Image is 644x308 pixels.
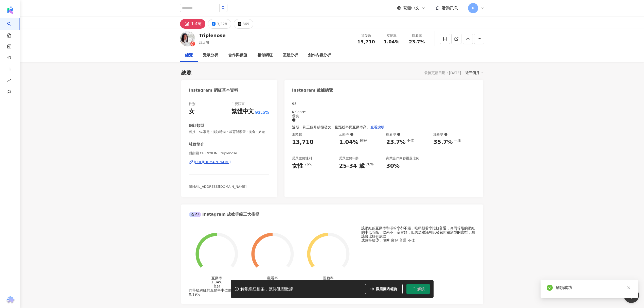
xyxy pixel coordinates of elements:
[292,156,312,161] div: 受眾主要性別
[308,52,331,58] div: 創作內容分析
[189,130,269,134] span: 科技 · 3C家電 · 美妝時尚 · 教育與學習 · 美食 · 旅遊
[292,162,303,170] div: 女性
[292,110,475,122] div: K-Score :
[255,110,269,115] span: 93.5%
[191,20,202,27] div: 1.4萬
[292,102,475,106] div: 95
[360,138,367,142] div: 良好
[5,296,15,304] img: chrome extension
[194,160,231,164] div: [URL][DOMAIN_NAME]
[189,142,204,147] div: 社群簡介
[180,19,205,29] button: 1.4萬
[361,226,475,238] div: 該網紅的互動率和漲粉率都不錯，唯獨觀看率比較普通，為同等級的網紅的中低等級，效果不一定會好，但仍然建議可以發包開箱類型的案型，應該會比較有成效！
[228,52,247,58] div: 合作與價值
[189,212,259,217] div: Instagram 成效等級三大指標
[339,132,353,137] div: 互動率
[406,284,430,294] button: 解鎖
[267,276,278,280] div: 觀看率
[386,156,419,161] div: 商業合作內容覆蓋比例
[208,19,231,29] button: 3,228
[391,238,398,242] span: 良好
[292,122,475,132] div: 近期一到三個月積極發文，且漲粉率與互動率高。
[407,33,426,38] div: 觀看率
[211,276,222,280] div: 互動率
[231,102,245,106] div: 主要語言
[357,39,375,44] span: 13,710
[376,287,397,291] span: 觀看圖表範例
[189,212,201,217] div: AI
[556,285,632,291] div: 解鎖成功！
[370,122,385,132] button: 查看說明
[356,33,376,38] div: 追蹤數
[283,52,298,58] div: 互動分析
[181,69,191,76] div: 總覽
[185,52,193,58] div: 總覽
[189,88,238,93] div: Instagram 網紅基本資料
[627,286,631,289] span: close
[386,162,400,170] div: 30%
[339,162,364,170] div: 25-34 歲
[189,102,195,106] div: 性別
[433,138,453,146] div: 35.7%
[231,108,254,115] div: 繁體中文
[292,88,333,93] div: Instagram 數據總覽
[382,33,401,38] div: 互動率
[454,138,461,142] div: 一般
[366,162,374,166] div: 76%
[7,18,17,38] a: search
[203,52,218,58] div: 受眾分析
[442,6,458,10] span: 活動訊息
[383,238,390,242] span: 優秀
[386,138,405,146] div: 23.7%
[399,238,406,242] span: 普通
[433,132,448,137] div: 漲粉率
[189,160,269,164] a: [URL][DOMAIN_NAME]
[465,70,483,76] div: 近三個月
[424,71,461,75] div: 最後更新日期：[DATE]
[243,20,249,27] div: 869
[323,276,334,280] div: 漲粉率
[222,6,225,10] span: search
[189,151,269,156] span: 甜甜圈 CHENYILIN | triplenose
[403,5,419,11] span: 繁體中文
[547,285,553,291] span: check-circle
[411,286,416,292] span: loading
[339,138,358,146] div: 1.04%
[257,52,273,58] div: 相似網紅
[339,156,359,161] div: 受眾主要年齡
[361,238,475,242] div: 成效等級 ：
[417,287,424,291] span: 解鎖
[7,76,11,87] span: rise
[472,5,474,11] span: R
[365,284,403,294] button: 觀看圖表範例
[292,132,302,137] div: 追蹤數
[384,39,399,44] span: 1.04%
[407,138,414,142] div: 不佳
[189,123,204,128] div: 網紅類型
[305,162,312,166] div: 76%
[180,31,195,46] img: KOL Avatar
[199,41,209,44] span: 甜甜圈
[386,132,400,137] div: 觀看率
[234,19,254,29] button: 869
[6,6,14,14] img: logo icon
[217,20,227,27] div: 3,228
[189,185,246,189] span: [EMAIL_ADDRESS][DOMAIN_NAME]
[292,114,475,118] div: 優良
[409,39,425,44] span: 23.7%
[370,125,385,129] span: 查看說明
[199,32,226,39] div: Triplenose
[189,108,194,115] div: 女
[240,286,293,292] div: 解鎖網紅檔案，獲得進階數據
[408,238,415,242] span: 不佳
[292,138,314,146] div: 13,710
